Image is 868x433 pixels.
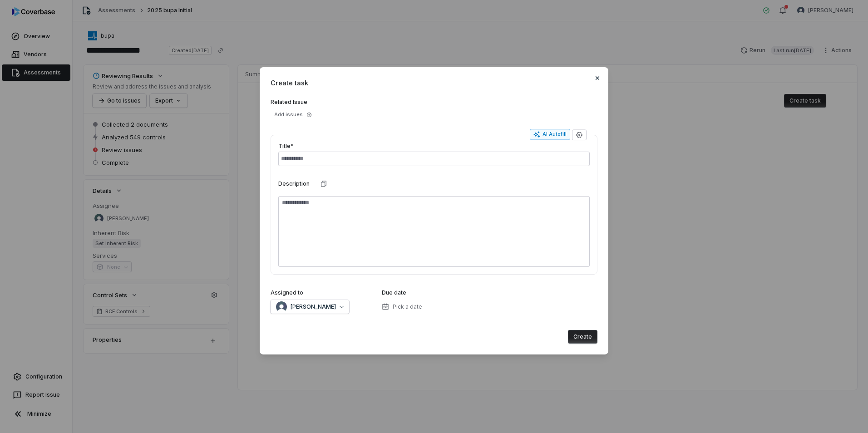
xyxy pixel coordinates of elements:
[271,98,597,106] label: Related Issue
[393,303,422,310] span: Pick a date
[379,297,425,316] button: Pick a date
[382,289,406,296] label: Due date
[291,303,336,310] span: [PERSON_NAME]
[530,129,570,140] button: AI Autofill
[278,143,294,150] label: Title*
[271,289,303,296] label: Assigned to
[276,301,287,312] img: Verity Billson avatar
[533,131,567,138] div: AI Autofill
[271,109,316,120] button: Add issues
[568,330,597,344] button: Create
[271,78,597,88] span: Create task
[278,180,310,187] label: Description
